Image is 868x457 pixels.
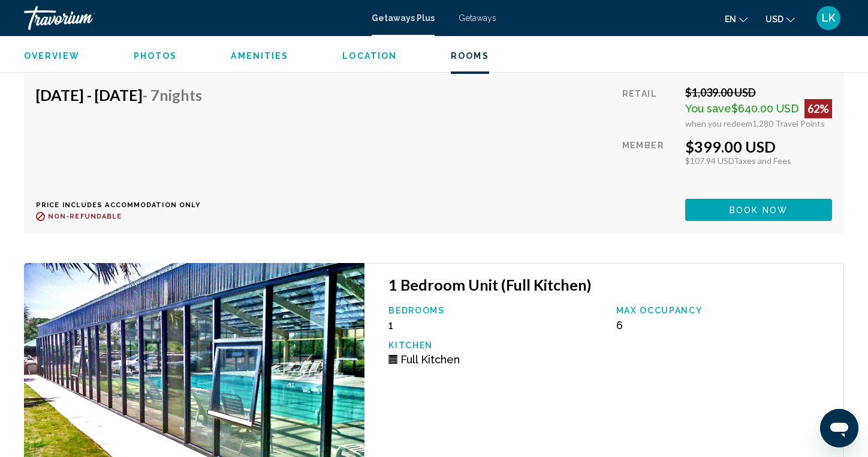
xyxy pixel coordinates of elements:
span: $640.00 USD [731,102,798,115]
h3: 1 Bedroom Unit (Full Kitchen) [388,276,831,294]
span: 1,280 Travel Points [752,118,825,129]
p: Kitchen [388,340,604,350]
span: Location [342,51,397,61]
button: Photos [134,50,177,61]
button: Rooms [451,50,489,61]
span: en [725,14,736,24]
div: $1,039.00 USD [685,86,832,99]
span: Full Kitchen [400,353,460,366]
p: Max Occupancy [616,306,831,315]
div: $107.94 USD [685,156,832,166]
span: Photos [134,51,177,61]
span: Taxes and Fees [734,156,791,166]
span: Amenities [231,51,288,61]
button: Location [342,50,397,61]
div: 62% [804,99,832,118]
button: Amenities [231,50,288,61]
div: Member [622,138,676,190]
span: Overview [24,51,80,61]
button: Overview [24,50,80,61]
button: Book now [685,199,832,221]
iframe: Кнопка запуска окна обмена сообщениями [820,409,858,447]
span: USD [765,14,783,24]
span: - 7 [143,86,202,104]
span: 1 [388,319,393,331]
button: User Menu [813,5,844,31]
span: You save [685,102,731,115]
p: Price includes accommodation only [36,201,211,209]
button: Change language [725,10,748,28]
a: Getaways [459,13,496,23]
p: Bedrooms [388,306,604,315]
a: Getaways Plus [372,13,435,23]
span: Book now [730,205,788,215]
span: 6 [616,319,623,331]
a: Travorium [24,6,360,30]
div: $399.00 USD [685,138,832,156]
div: Retail [622,86,676,129]
span: when you redeem [685,118,752,129]
span: LK [822,12,835,24]
button: Change currency [765,10,795,28]
span: Nights [159,86,202,104]
h4: [DATE] - [DATE] [36,86,202,104]
span: Rooms [451,51,489,61]
span: Non-refundable [48,213,122,220]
